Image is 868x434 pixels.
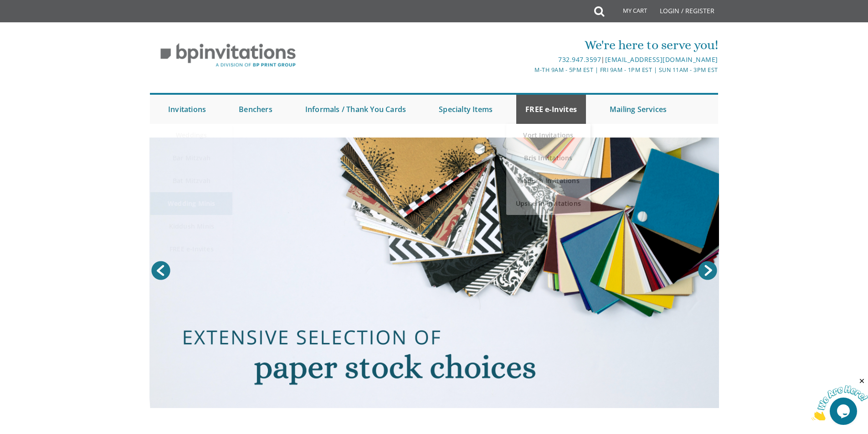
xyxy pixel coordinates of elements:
a: Bris Invitations [506,147,591,169]
a: Prev [149,259,172,282]
a: Mailing Services [601,95,676,124]
a: [EMAIL_ADDRESS][DOMAIN_NAME] [605,55,718,64]
div: M-Th 9am - 5pm EST | Fri 9am - 1pm EST | Sun 11am - 3pm EST [340,65,718,75]
a: Weddings [150,124,232,147]
a: Wedding Minis [150,192,232,215]
a: Invitations [159,95,215,124]
a: FREE e-Invites [150,238,232,260]
a: Kiddush Invitations [506,169,591,192]
a: Vort Invitations [506,124,591,147]
a: Upsherin Invitations [506,192,591,215]
img: BP Invitation Loft [150,36,306,74]
a: FREE e-Invites [516,95,586,124]
a: Informals / Thank You Cards [296,95,415,124]
a: Next [696,259,719,282]
a: Specialty Items [430,95,502,124]
div: We're here to serve you! [340,36,718,54]
a: Benchers [230,95,282,124]
a: My Cart [603,1,653,24]
a: Bar Mitzvah [150,147,232,169]
a: Kiddush Minis [150,215,232,238]
a: Bat Mitzvah [150,169,232,192]
div: | [340,54,718,65]
a: 732.947.3597 [558,55,601,64]
iframe: chat widget [812,377,868,420]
